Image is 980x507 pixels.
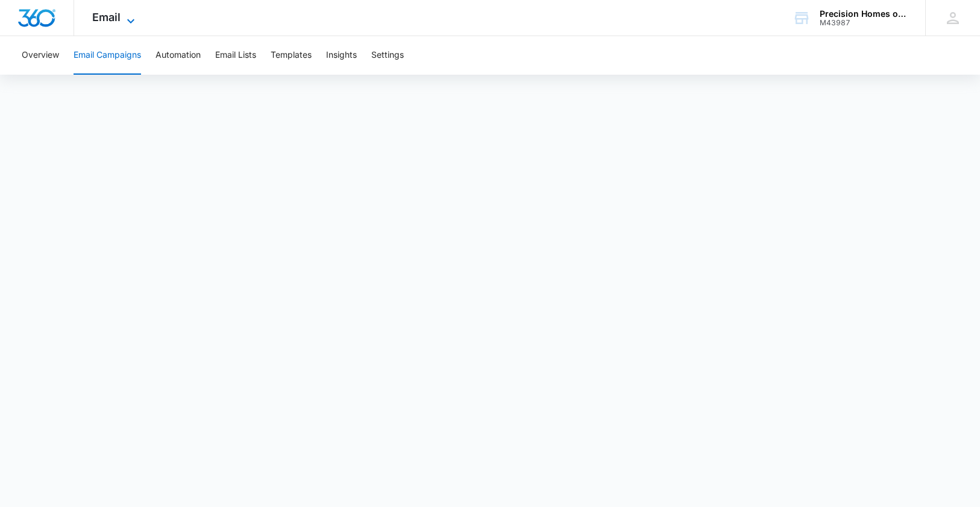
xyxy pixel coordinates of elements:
[215,36,256,75] button: Email Lists
[820,9,908,19] div: account name
[271,36,312,75] button: Templates
[74,36,141,75] button: Email Campaigns
[326,36,357,75] button: Insights
[820,19,908,27] div: account id
[371,36,404,75] button: Settings
[155,36,201,75] button: Automation
[92,11,121,23] span: Email
[22,36,59,75] button: Overview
